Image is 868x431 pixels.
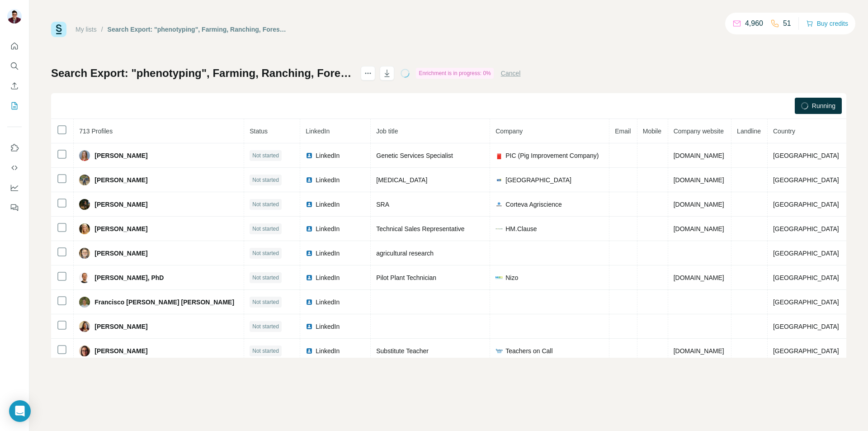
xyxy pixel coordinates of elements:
span: Technical Sales Representative [376,225,464,232]
img: LinkedIn logo [306,225,313,232]
span: [DOMAIN_NAME] [674,347,724,355]
span: Not started [252,347,279,355]
span: Email [615,128,631,135]
button: Search [7,58,22,74]
span: LinkedIn [316,151,340,160]
span: Company website [674,128,724,135]
h1: Search Export: "phenotyping", Farming, Ranching, Forestry - [DATE] 21:13 [51,66,353,81]
button: Buy credits [806,17,848,30]
span: [GEOGRAPHIC_DATA] [773,176,839,184]
li: / [101,25,103,34]
span: Mobile [643,128,661,135]
span: Not started [252,176,279,184]
span: Landline [737,128,761,135]
span: Corteva Agriscience [505,200,562,209]
img: company-logo [495,274,503,281]
span: HM.Clause [505,224,537,233]
span: LinkedIn [316,322,340,331]
span: [GEOGRAPHIC_DATA] [773,225,839,232]
button: Use Surfe API [7,160,22,176]
span: [PERSON_NAME] [94,346,147,355]
span: [DOMAIN_NAME] [674,176,724,184]
span: [DOMAIN_NAME] [674,201,724,208]
span: [DOMAIN_NAME] [674,274,724,281]
span: [GEOGRAPHIC_DATA] [773,347,839,355]
img: company-logo [495,201,503,208]
span: [GEOGRAPHIC_DATA] [505,175,571,185]
button: My lists [7,98,22,114]
span: [GEOGRAPHIC_DATA] [773,250,839,257]
div: Search Export: "phenotyping", Farming, Ranching, Forestry - [DATE] 21:13 [108,25,287,34]
span: Substitute Teacher [376,347,429,355]
span: LinkedIn [316,346,340,355]
span: Not started [252,200,279,208]
span: Not started [252,274,279,282]
span: Genetic Services Specialist [376,152,453,159]
span: [GEOGRAPHIC_DATA] [773,323,839,330]
img: company-logo [495,347,503,355]
span: Nizo [505,273,518,282]
span: [GEOGRAPHIC_DATA] [773,274,839,281]
span: 713 Profiles [79,128,113,135]
button: Quick start [7,38,22,54]
span: LinkedIn [316,175,340,185]
span: LinkedIn [306,128,330,135]
span: [PERSON_NAME] [94,322,147,331]
img: Surfe Logo [51,22,66,37]
img: Avatar [79,272,90,283]
span: LinkedIn [316,298,340,307]
button: Dashboard [7,180,22,196]
span: [PERSON_NAME] [94,151,147,160]
img: Avatar [79,248,90,259]
img: Avatar [79,321,90,332]
span: agricultural research [376,250,434,257]
span: [PERSON_NAME] [94,224,147,233]
img: LinkedIn logo [306,323,313,330]
span: [PERSON_NAME] [94,175,147,185]
img: Avatar [7,9,22,24]
img: Avatar [79,199,90,210]
span: LinkedIn [316,273,340,282]
button: actions [361,66,375,81]
span: [PERSON_NAME] [94,249,147,258]
span: Not started [252,152,279,160]
a: My lists [75,26,97,33]
span: Running [812,101,835,110]
span: Country [773,128,795,135]
div: Enrichment is in progress: 0% [416,68,493,79]
img: LinkedIn logo [306,152,313,159]
button: Use Surfe on LinkedIn [7,140,22,156]
img: company-logo [495,176,503,184]
img: LinkedIn logo [306,274,313,281]
img: LinkedIn logo [306,201,313,208]
span: Status [250,128,268,135]
p: 4,960 [745,18,763,29]
span: [DOMAIN_NAME] [674,225,724,232]
img: LinkedIn logo [306,250,313,257]
span: Not started [252,298,279,306]
button: Feedback [7,199,22,216]
span: LinkedIn [316,200,340,209]
span: Not started [252,322,279,331]
span: [GEOGRAPHIC_DATA] [773,201,839,208]
img: company-logo [495,152,503,159]
img: Avatar [79,150,90,161]
img: Avatar [79,175,90,185]
img: Avatar [79,346,90,356]
img: LinkedIn logo [306,298,313,306]
span: PIC (Pig Improvement Company) [505,151,599,160]
span: Francisco [PERSON_NAME] [PERSON_NAME] [94,298,234,307]
div: Open Intercom Messenger [9,400,31,422]
span: Not started [252,225,279,233]
button: Cancel [501,69,521,78]
button: Enrich CSV [7,78,22,94]
span: SRA [376,201,389,208]
img: Avatar [79,297,90,308]
span: Company [495,128,523,135]
span: [GEOGRAPHIC_DATA] [773,152,839,159]
span: Not started [252,249,279,257]
span: LinkedIn [316,249,340,258]
span: [DOMAIN_NAME] [674,152,724,159]
img: Avatar [79,223,90,234]
span: Teachers on Call [505,346,552,355]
